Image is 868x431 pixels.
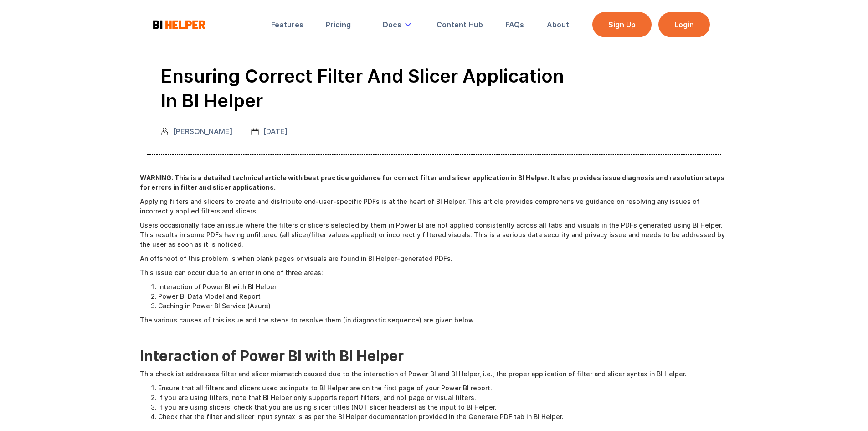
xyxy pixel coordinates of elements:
[547,20,569,29] div: About
[161,64,571,113] h1: Ensuring Correct Filter and Slicer Application in BI Helper
[140,220,729,249] p: Users occasionally face an issue where the filters or slicers selected by them in Power BI are no...
[158,393,729,402] li: If you are using filters, note that BI Helper only supports report filters, and not page or visua...
[658,12,710,37] a: Login
[540,15,575,35] a: About
[271,20,303,29] div: Features
[140,268,729,277] p: This issue can occur due to an error in one of three areas:
[140,174,724,191] strong: WARNING: This is a detailed technical article with best practice guidance for correct filter and ...
[158,291,729,301] li: Power BI Data Model and Report
[140,347,404,365] strong: Interaction of Power BI with BI Helper
[140,197,729,216] p: Applying filters and slicers to create and distribute end-user-specific PDFs is at the heart of B...
[158,412,729,421] li: Check that the filter and slicer input syntax is as per the BI Helper documentation provided in t...
[437,20,483,29] div: Content Hub
[383,20,401,29] div: Docs
[430,15,489,35] a: Content Hub
[499,15,530,35] a: FAQs
[505,20,524,29] div: FAQs
[140,369,729,379] p: This checklist addresses filter and slicer mismatch caused due to the interaction of Power BI and...
[140,315,729,325] p: The various causes of this issue and the steps to resolve them (in diagnostic sequence) are given...
[592,12,652,37] a: Sign Up
[173,127,233,136] div: [PERSON_NAME]
[265,15,310,35] a: Features
[140,329,729,339] p: ‍
[158,383,729,393] li: Ensure that all filters and slicers used as inputs to BI Helper are on the first page of your Pow...
[158,301,729,311] li: Caching in Power BI Service (Azure)
[319,15,357,35] a: Pricing
[263,127,288,136] div: [DATE]
[326,20,351,29] div: Pricing
[140,254,729,263] p: An offshoot of this problem is when blank pages or visuals are found in BI Helper-generated PDFs.
[158,282,729,291] li: Interaction of Power BI with BI Helper
[376,15,421,35] div: Docs
[158,402,729,412] li: If you are using slicers, check that you are using slicer titles (NOT slicer headers) as the inpu...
